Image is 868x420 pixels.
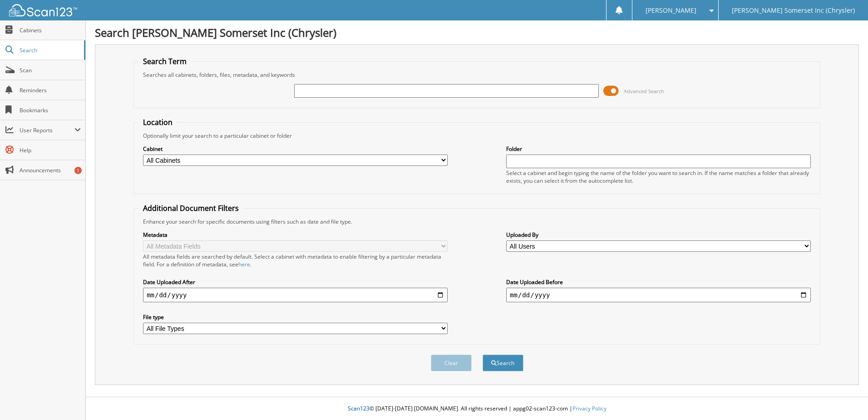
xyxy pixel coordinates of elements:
label: Uploaded By [506,231,811,239]
span: [PERSON_NAME] [646,8,696,13]
input: end [506,288,811,302]
label: Cabinet [143,145,448,153]
span: Help [20,146,81,154]
span: Reminders [20,86,81,94]
img: scan123-logo-white.svg [9,4,77,16]
div: 1 [74,167,82,174]
input: start [143,288,448,302]
legend: Additional Document Filters [138,203,243,213]
legend: Location [138,117,177,127]
span: Scan123 [348,405,370,412]
span: User Reports [20,126,74,134]
div: Enhance your search for specific documents using filters such as date and file type. [138,218,815,225]
a: here [238,260,250,268]
span: Scan [20,66,81,74]
h1: Search [PERSON_NAME] Somerset Inc (Chrysler) [95,25,859,40]
span: Bookmarks [20,106,81,114]
label: Metadata [143,231,448,239]
legend: Search Term [138,56,191,66]
div: All metadata fields are searched by default. Select a cabinet with metadata to enable filtering b... [143,253,448,268]
a: Privacy Policy [572,405,607,412]
div: © [DATE]-[DATE] [DOMAIN_NAME]. All rights reserved | appg02-scan123-com | [86,398,868,420]
label: Folder [506,145,811,153]
button: Search [483,355,523,371]
label: File type [143,313,448,321]
button: Clear [431,355,472,371]
span: Search [20,46,79,54]
div: Searches all cabinets, folders, files, metadata, and keywords [138,71,815,79]
span: Cabinets [20,26,81,34]
div: Optionally limit your search to a particular cabinet or folder [138,132,815,140]
span: Advanced Search [624,88,664,95]
span: Announcements [20,166,81,174]
label: Date Uploaded Before [506,278,811,286]
span: [PERSON_NAME] Somerset Inc (Chrysler) [732,8,855,13]
label: Date Uploaded After [143,278,448,286]
div: Select a cabinet and begin typing the name of the folder you want to search in. If the name match... [506,169,811,185]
